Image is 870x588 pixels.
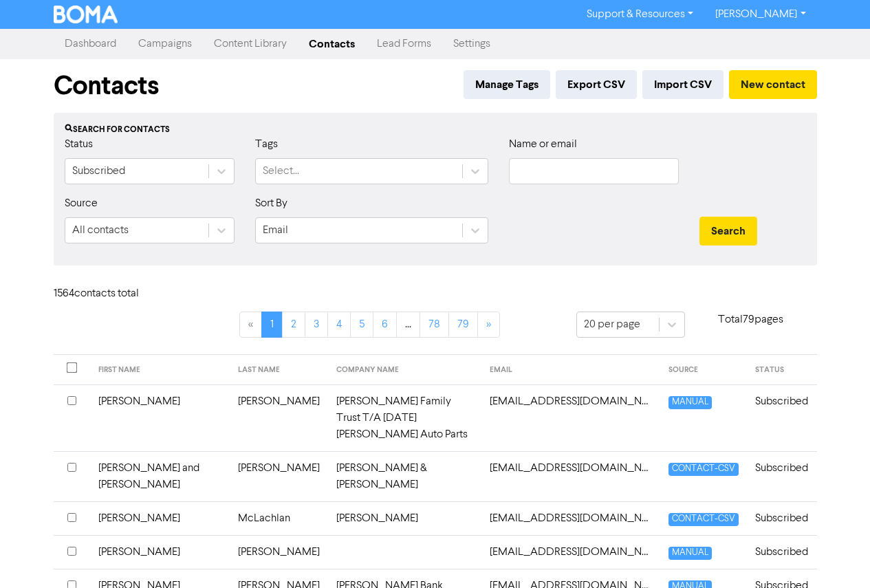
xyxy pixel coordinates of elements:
[54,6,118,23] img: BOMA Logo
[477,312,500,338] a: »
[328,384,481,451] td: [PERSON_NAME] Family Trust T/A [DATE][PERSON_NAME] Auto Parts
[328,451,481,501] td: [PERSON_NAME] & [PERSON_NAME]
[90,451,230,501] td: [PERSON_NAME] and [PERSON_NAME]
[230,384,328,451] td: [PERSON_NAME]
[54,70,159,102] h1: Contacts
[350,312,373,338] a: Page 5
[481,384,660,451] td: 1997pfdc@gmail.com
[65,124,806,136] div: Search for contacts
[729,70,817,99] button: New contact
[668,513,739,526] span: CONTACT-CSV
[230,355,328,385] th: LAST NAME
[747,355,816,385] th: STATUS
[328,501,481,535] td: [PERSON_NAME]
[230,501,328,535] td: McLachlan
[747,535,816,569] td: Subscribed
[65,136,93,153] label: Status
[127,30,203,58] a: Campaigns
[442,30,501,58] a: Settings
[72,163,125,179] div: Subscribed
[481,535,660,569] td: 6ft6consulting@gmail.com
[660,355,747,385] th: SOURCE
[327,312,351,338] a: Page 4
[255,136,278,153] label: Tags
[464,70,550,99] button: Manage Tags
[255,195,287,212] label: Sort By
[263,222,288,239] div: Email
[481,451,660,501] td: 1johnandrews1@gmail.com
[72,222,129,239] div: All contacts
[747,384,816,451] td: Subscribed
[203,30,298,58] a: Content Library
[576,3,704,25] a: Support & Resources
[801,522,870,588] iframe: Chat Widget
[373,312,397,338] a: Page 6
[481,501,660,535] td: 672.mac@gmail.com
[230,535,328,569] td: [PERSON_NAME]
[584,316,640,333] div: 20 per page
[90,501,230,535] td: [PERSON_NAME]
[668,463,739,476] span: CONTACT-CSV
[54,30,127,58] a: Dashboard
[642,70,724,99] button: Import CSV
[298,30,366,58] a: Contacts
[90,535,230,569] td: [PERSON_NAME]
[282,312,305,338] a: Page 2
[90,384,230,451] td: [PERSON_NAME]
[54,287,164,301] h6: 1564 contact s total
[509,136,577,153] label: Name or email
[668,396,712,409] span: MANUAL
[747,451,816,501] td: Subscribed
[556,70,637,99] button: Export CSV
[305,312,328,338] a: Page 3
[685,312,817,328] p: Total 79 pages
[420,312,449,338] a: Page 78
[261,312,283,338] a: Page 1 is your current page
[90,355,230,385] th: FIRST NAME
[699,217,757,246] button: Search
[668,547,712,560] span: MANUAL
[704,3,816,25] a: [PERSON_NAME]
[448,312,478,338] a: Page 79
[65,195,98,212] label: Source
[366,30,442,58] a: Lead Forms
[263,163,299,179] div: Select...
[747,501,816,535] td: Subscribed
[230,451,328,501] td: [PERSON_NAME]
[481,355,660,385] th: EMAIL
[328,355,481,385] th: COMPANY NAME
